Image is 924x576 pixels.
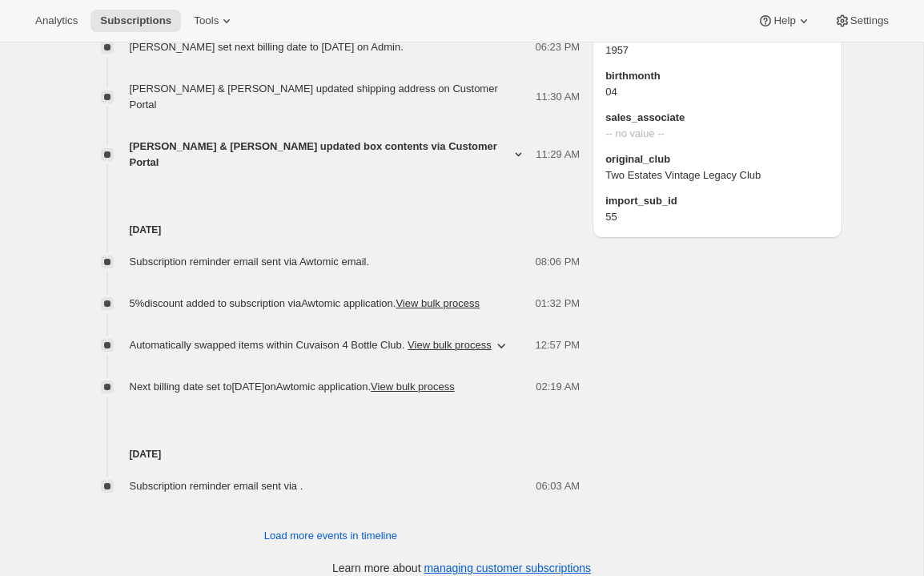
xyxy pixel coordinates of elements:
[82,446,581,462] h4: [DATE]
[120,332,519,358] button: Automatically swapped items within Cuvaison 4 Bottle Club. View bulk process
[90,10,181,32] button: Subscriptions
[130,297,480,309] span: 5% discount added to subscription via Awtomic application .
[26,10,87,32] button: Analytics
[130,381,455,393] span: Next billing date set to [DATE] on Awtomic application .
[605,151,829,167] span: original_club
[194,14,219,27] span: Tools
[536,89,580,105] span: 11:30 AM
[605,209,829,225] span: 55
[130,256,370,268] span: Subscription reminder email sent via Awtomic email.
[184,10,244,32] button: Tools
[130,337,492,353] span: Automatically swapped items within Cuvaison 4 Bottle Club .
[605,126,829,142] span: -- no value --
[605,193,829,209] span: import_sub_id
[130,139,527,171] button: [PERSON_NAME] & [PERSON_NAME] updated box contents via Customer Portal
[748,10,821,32] button: Help
[536,39,581,55] span: 06:23 PM
[100,14,171,27] span: Subscriptions
[605,167,829,183] span: Two Estates Vintage Legacy Club
[371,381,455,393] button: View bulk process
[536,379,580,395] span: 02:19 AM
[536,296,581,312] span: 01:32 PM
[332,560,591,576] p: Learn more about
[264,528,397,544] span: Load more events in timeline
[536,147,580,163] span: 11:29 AM
[605,42,829,58] span: 1957
[255,523,407,549] button: Load more events in timeline
[825,10,898,32] button: Settings
[396,297,480,309] button: View bulk process
[82,222,581,238] h4: [DATE]
[605,84,829,100] span: 04
[130,139,512,171] span: [PERSON_NAME] & [PERSON_NAME] updated box contents via Customer Portal
[605,68,829,84] span: birthmonth
[536,254,581,270] span: 08:06 PM
[773,14,795,27] span: Help
[130,41,404,53] span: [PERSON_NAME] set next billing date to [DATE] on Admin.
[130,480,303,492] span: Subscription reminder email sent via .
[605,110,829,126] span: sales_associate
[35,14,78,27] span: Analytics
[850,14,889,27] span: Settings
[130,83,498,111] span: [PERSON_NAME] & [PERSON_NAME] updated shipping address on Customer Portal
[408,339,492,351] button: View bulk process
[536,337,581,353] span: 12:57 PM
[424,562,591,574] a: managing customer subscriptions
[536,478,580,494] span: 06:03 AM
